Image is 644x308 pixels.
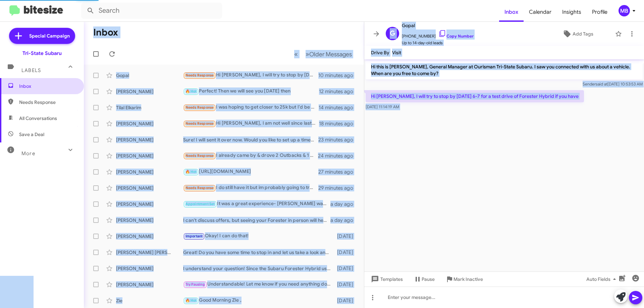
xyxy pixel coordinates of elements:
[185,202,215,206] span: Appointment Set
[116,104,183,111] div: Tilal Elkarim
[183,152,318,160] div: I already came by & drove 2 Outbacks & 1 Crosstrek. Your reps was awesome, but my Subaru 'lust' w...
[116,265,183,272] div: [PERSON_NAME]
[19,99,76,106] span: Needs Response
[183,265,334,272] div: I understand your question! Since the Subaru Forester Hybrid uses both gas and electric power, it...
[185,234,203,238] span: Important
[183,297,334,304] div: Good Morning ZIe ,
[183,120,319,127] div: Hi [PERSON_NAME], I am not well since last couple of days, sorry couldn't reply to you. I wont be...
[524,2,557,22] a: Calendar
[586,273,619,285] span: Auto Fields
[183,249,334,256] div: Great! Do you have some time to stop in and let us take a look and get you the offer?
[334,233,359,240] div: [DATE]
[116,297,183,304] div: Zie
[183,136,318,143] div: Sure! I will sent it over now. Would you like to set up a time to come in and see it?
[334,297,359,304] div: [DATE]
[366,90,584,102] p: Hi [PERSON_NAME], I will try to stop by [DATE] 6-7 for a test drive of Forester Hybrid if you have
[116,120,183,127] div: [PERSON_NAME]
[185,105,214,110] span: Needs Response
[364,273,408,285] button: Templates
[93,27,118,38] h1: Inbox
[402,29,474,40] span: [PHONE_NUMBER]
[366,61,643,79] p: Hi this is [PERSON_NAME], General Manager at Ourisman Tri-State Subaru. I saw you connected with ...
[290,47,356,61] nav: Page navigation example
[183,87,319,95] div: Perfect! Then we will see you [DATE] then
[330,217,359,224] div: a day ago
[116,281,183,288] div: [PERSON_NAME]
[9,28,75,44] a: Special Campaign
[422,273,435,285] span: Pause
[587,2,613,22] a: Profile
[306,50,309,58] span: »
[453,273,483,285] span: Mark Inactive
[185,170,197,174] span: 🔥 Hot
[183,104,319,111] div: I was hoping to get closer to 25k but I'd be open to hearing what you can offer
[581,273,624,285] button: Auto Fields
[19,83,76,89] span: Inbox
[185,153,214,158] span: Needs Response
[22,50,62,57] div: Tri-State Subaru
[185,282,205,287] span: Try Pausing
[402,40,474,46] span: Up to 14-day-old leads
[371,50,389,56] span: Drive By
[183,184,318,192] div: I do still have it but im probably going to trade it into carvana for a tesla model y. They gave ...
[557,2,587,22] a: Insights
[183,200,330,208] div: It was a great experience- [PERSON_NAME] was excellent. Unfortunately we went with a different car
[290,47,302,61] button: Previous
[116,249,183,256] div: [PERSON_NAME] [PERSON_NAME]
[319,104,359,111] div: 14 minutes ago
[366,104,399,109] span: [DATE] 11:14:19 AM
[185,298,197,303] span: 🔥 Hot
[294,50,298,58] span: «
[185,121,214,126] span: Needs Response
[183,232,334,240] div: Okay! I can do that!
[21,67,41,73] span: Labels
[319,120,359,127] div: 18 minutes ago
[440,273,488,285] button: Mark Inactive
[185,73,214,77] span: Needs Response
[302,47,356,61] button: Next
[318,72,359,79] div: 10 minutes ago
[183,281,334,288] div: Understandable! Let me know if you need anything down the road and thank you for letting me know!
[19,115,57,122] span: All Conversations
[309,51,352,58] span: Older Messages
[116,217,183,224] div: [PERSON_NAME]
[116,233,183,240] div: [PERSON_NAME]
[573,28,593,40] span: Add Tags
[185,89,197,94] span: 🔥 Hot
[408,273,440,285] button: Pause
[319,88,359,95] div: 12 minutes ago
[392,50,401,56] span: Visit
[116,201,183,207] div: [PERSON_NAME]
[438,34,474,39] a: Copy Number
[390,28,395,39] span: G
[318,185,359,191] div: 29 minutes ago
[318,136,359,143] div: 23 minutes ago
[330,201,359,207] div: a day ago
[583,81,643,86] span: Sender [DATE] 10:53:53 AM
[334,249,359,256] div: [DATE]
[116,152,183,159] div: [PERSON_NAME]
[402,21,474,29] span: Gopal
[29,33,70,39] span: Special Campaign
[116,169,183,175] div: [PERSON_NAME]
[613,5,637,16] button: MB
[116,136,183,143] div: [PERSON_NAME]
[619,5,630,16] div: MB
[183,168,318,176] div: [URL][DOMAIN_NAME]
[318,152,359,159] div: 24 minutes ago
[318,169,359,175] div: 27 minutes ago
[334,265,359,272] div: [DATE]
[499,2,524,22] a: Inbox
[116,185,183,191] div: [PERSON_NAME]
[21,150,35,157] span: More
[183,71,318,79] div: Hi [PERSON_NAME], I will try to stop by [DATE] 6-7 for a test drive of Forester Hybrid if you have
[116,72,183,79] div: Gopal
[334,281,359,288] div: [DATE]
[183,217,330,224] div: I can't discuss offers, but seeing your Forester in person will help us provide a competitive ass...
[19,131,44,138] span: Save a Deal
[81,3,222,19] input: Search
